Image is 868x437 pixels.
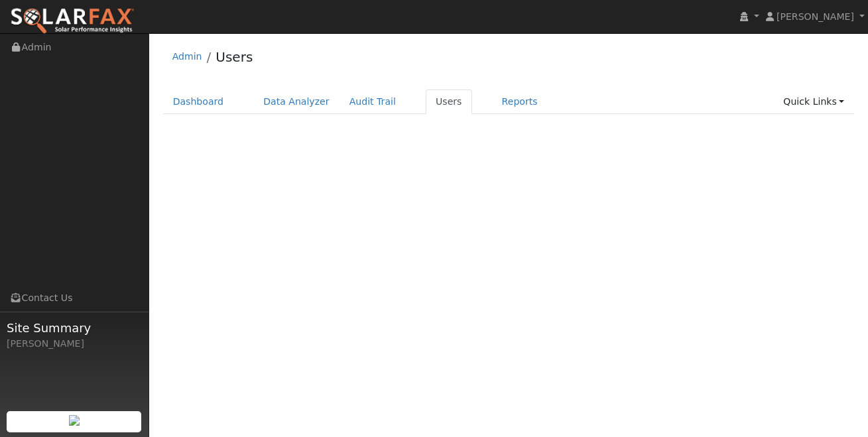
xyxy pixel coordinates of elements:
a: Audit Trail [340,90,406,114]
img: SolarFax [10,7,135,35]
a: Reports [492,90,548,114]
img: retrieve [69,415,80,426]
a: Users [426,90,472,114]
a: Users [216,49,253,65]
span: Site Summary [7,319,142,337]
a: Quick Links [773,90,854,114]
a: Dashboard [163,90,234,114]
a: Admin [172,51,202,62]
div: [PERSON_NAME] [7,337,142,351]
a: Data Analyzer [253,90,340,114]
span: [PERSON_NAME] [776,11,854,22]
